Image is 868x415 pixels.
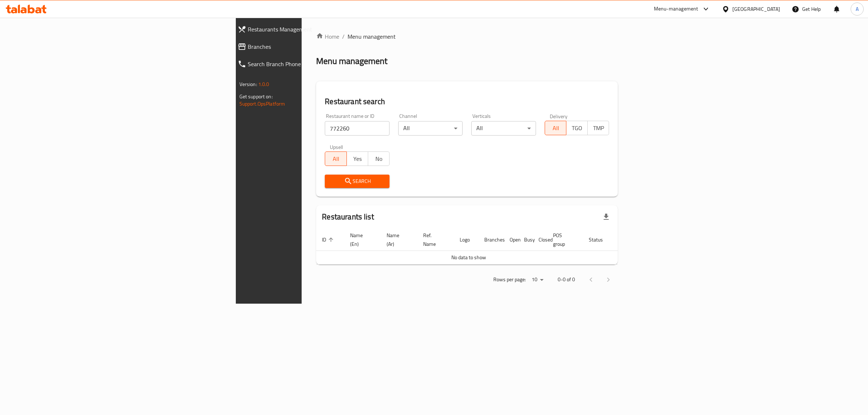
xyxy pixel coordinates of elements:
[558,275,575,284] p: 0-0 of 0
[553,231,574,248] span: POS group
[545,121,566,135] button: All
[239,80,257,89] span: Version:
[248,60,375,68] span: Search Branch Phone
[325,121,390,136] input: Search for restaurant name or ID..
[533,229,547,251] th: Closed
[346,151,368,166] button: Yes
[325,175,390,188] button: Search
[548,123,563,133] span: All
[589,235,612,244] span: Status
[232,38,381,55] a: Branches
[325,151,346,166] button: All
[322,235,336,244] span: ID
[239,99,285,108] a: Support.OpsPlatform
[248,25,375,34] span: Restaurants Management
[518,229,533,251] th: Busy
[566,121,588,135] button: TGO
[331,177,384,186] span: Search
[423,231,445,248] span: Ref. Name
[322,211,374,222] h2: Restaurants list
[591,123,606,133] span: TMP
[478,229,504,251] th: Branches
[471,121,536,136] div: All
[325,96,609,107] h2: Restaurant search
[350,154,365,164] span: Yes
[350,231,372,248] span: Name (En)
[451,253,486,262] span: No data to show
[529,274,546,285] div: Rows per page:
[856,5,859,13] span: A
[569,123,585,133] span: TGO
[371,154,387,164] span: No
[654,5,698,13] div: Menu-management
[368,151,390,166] button: No
[732,5,780,13] div: [GEOGRAPHIC_DATA]
[550,114,568,119] label: Delivery
[398,121,463,136] div: All
[316,229,646,265] table: enhanced table
[454,229,478,251] th: Logo
[232,21,381,38] a: Restaurants Management
[248,42,375,51] span: Branches
[328,154,344,164] span: All
[258,80,269,89] span: 1.0.0
[316,32,618,41] nav: breadcrumb
[232,55,381,73] a: Search Branch Phone
[597,208,615,226] div: Export file
[504,229,518,251] th: Open
[239,92,273,101] span: Get support on:
[387,231,409,248] span: Name (Ar)
[493,275,526,284] p: Rows per page:
[587,121,609,135] button: TMP
[330,144,343,149] label: Upsell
